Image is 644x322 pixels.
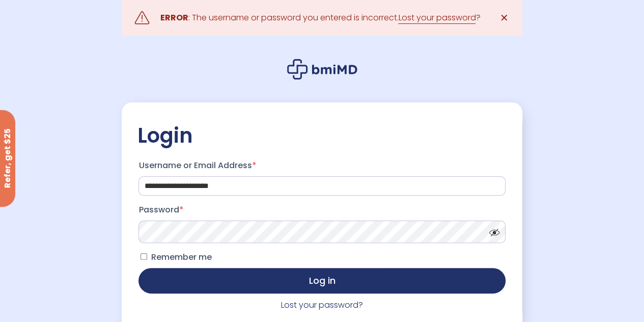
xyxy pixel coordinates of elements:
a: Lost your password? [281,299,363,311]
label: Password [138,202,505,218]
a: Lost your password [398,12,475,24]
input: Remember me [141,253,147,260]
span: ✕ [500,11,509,25]
h2: Login [137,123,507,148]
span: Remember me [151,251,211,263]
strong: ERROR [160,12,188,23]
div: : The username or password you entered is incorrect. ? [160,11,480,25]
button: Log in [138,268,505,293]
label: Username or Email Address [138,157,505,174]
a: ✕ [494,8,515,28]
